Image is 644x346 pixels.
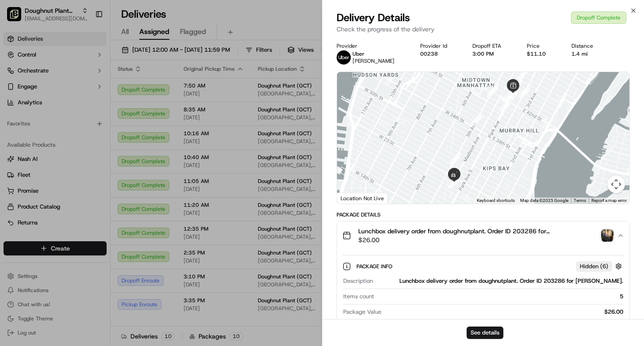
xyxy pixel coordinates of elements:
div: 8 [517,68,529,80]
div: Location Not Live [337,193,388,204]
span: Knowledge Base [18,128,68,137]
div: $26.00 [385,308,623,316]
span: Delivery Details [337,11,410,25]
div: We're available if you need us! [30,93,112,100]
span: Hidden ( 6 ) [580,262,608,270]
div: Provider [337,42,406,49]
a: Report a map error [591,198,627,203]
div: 📗 [9,129,16,136]
span: API Documentation [84,128,142,137]
img: uber-new-logo.jpeg [337,50,351,65]
p: Welcome 👋 [9,35,161,49]
div: 12 [500,100,511,112]
div: 5 [378,293,623,300]
div: 16 [487,85,498,97]
div: 1.4 mi [571,50,605,57]
div: 3:00 PM [472,50,513,57]
span: Items count [343,293,374,300]
span: Lunchbox delivery order from doughnutplant. Order ID 203286 for [PERSON_NAME]. [358,227,598,236]
a: Powered byPylon [62,149,107,156]
button: 00238 [420,50,438,57]
img: photo_proof_of_delivery image [601,229,613,242]
div: 19 [448,177,460,189]
div: Start new chat [30,84,145,93]
span: Package Value [343,308,381,316]
img: Google [339,192,368,204]
span: Description [343,277,373,285]
span: [PERSON_NAME] [353,57,395,65]
span: $26.00 [358,236,598,244]
div: 15 [505,92,516,103]
button: Lunchbox delivery order from doughnutplant. Order ID 203286 for [PERSON_NAME].$26.00photo_proof_o... [337,221,629,250]
input: Got a question? Start typing here... [23,57,159,66]
div: 18 [449,153,461,165]
a: Terms (opens in new tab) [574,198,586,203]
button: See details [467,327,503,339]
div: 9 [511,80,522,91]
a: 💻API Documentation [71,125,146,141]
p: Check the progress of the delivery [337,25,630,34]
div: 💻 [75,129,82,136]
p: Uber [353,50,395,57]
div: Provider Id [420,42,459,49]
div: Dropoff ETA [472,42,513,49]
div: $11.10 [527,50,557,57]
div: Distance [571,42,605,49]
span: Package Info [356,263,394,270]
div: 10 [519,87,530,98]
img: Nash [9,9,27,27]
div: Lunchbox delivery order from doughnutplant. Order ID 203286 for [PERSON_NAME]. [376,277,623,285]
span: Map data ©2025 Google [520,198,568,203]
button: Map camera controls [607,175,625,193]
a: Open this area in Google Maps (opens a new window) [339,192,368,204]
button: Start new chat [150,87,161,98]
img: 1736555255976-a54dd68f-1ca7-489b-9aae-adbdc363a1c4 [9,84,25,100]
div: 13 [501,89,513,101]
a: 📗Knowledge Base [5,125,71,141]
button: Keyboard shortcuts [477,198,515,204]
div: 14 [503,90,514,102]
div: Price [527,42,557,49]
span: Pylon [88,150,107,156]
div: 17 [471,114,483,126]
button: Hidden (6) [576,261,624,272]
div: Package Details [337,211,630,218]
